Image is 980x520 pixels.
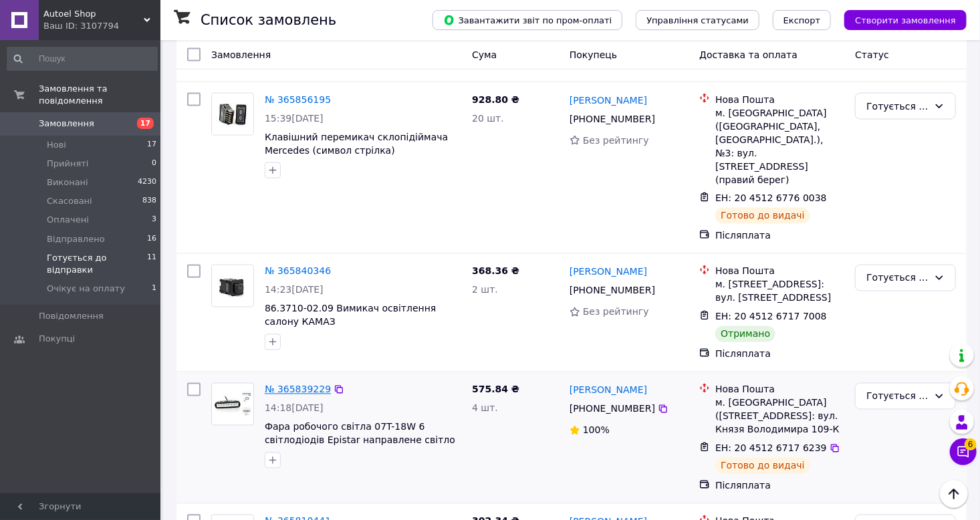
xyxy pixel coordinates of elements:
span: Autoel Shop [43,8,144,20]
span: Доставка та оплата [699,49,798,60]
span: 14:23[DATE] [265,285,324,295]
img: Фото товару [212,265,253,307]
span: 4230 [138,176,156,188]
div: Ваш ID: 3107794 [43,20,160,32]
div: Нова Пошта [715,93,844,106]
span: Відправлено [47,233,105,245]
span: 6 [965,438,977,450]
div: Післяплата [715,479,844,493]
div: Отримано [715,326,775,342]
input: Пошук [7,47,158,71]
span: 928.80 ₴ [472,94,519,105]
div: [PHONE_NUMBER] [567,400,658,418]
h1: Список замовлень [201,12,336,28]
a: Клавішний перемикач склопідіймача Mercedes (символ стрілка) [265,132,448,156]
a: № 365840346 [265,266,331,277]
div: Готується до відправки [866,389,929,404]
button: Створити замовлення [844,10,967,30]
img: Фото товару [212,94,253,135]
span: 2 шт. [472,285,498,295]
span: Оплачені [47,214,89,226]
span: 0 [152,158,156,170]
button: Управління статусами [636,10,759,30]
span: 17 [147,139,156,151]
div: Готується до відправки [866,271,929,285]
span: 368.36 ₴ [472,266,519,277]
span: Експорт [783,15,821,25]
button: Чат з покупцем6 [950,438,977,465]
span: Без рейтингу [583,307,649,317]
span: Покупець [570,49,617,60]
span: Готується до відправки [47,252,147,276]
button: Наверх [940,480,968,508]
div: Готується до відправки [866,99,929,114]
span: 11 [147,252,156,276]
a: № 365856195 [265,94,331,105]
button: Експорт [773,10,832,30]
a: Фото товару [211,383,254,426]
span: Скасовані [47,195,92,207]
span: Покупці [39,333,75,345]
span: Замовлення та повідомлення [39,83,160,107]
span: 17 [137,118,154,129]
span: Без рейтингу [583,135,649,146]
span: 838 [142,195,156,207]
div: Нова Пошта [715,265,844,278]
span: Замовлення [211,49,271,60]
span: Очікує на оплату [47,283,125,295]
div: м. [STREET_ADDRESS]: вул. [STREET_ADDRESS] [715,278,844,305]
div: Готово до видачі [715,208,810,224]
img: Фото товару [212,391,253,418]
a: [PERSON_NAME] [570,384,647,397]
span: ЕН: 20 4512 6717 7008 [715,311,827,322]
span: ЕН: 20 4512 6776 0038 [715,193,827,204]
span: 20 шт. [472,113,504,124]
span: Cума [472,49,497,60]
div: м. [GEOGRAPHIC_DATA] ([STREET_ADDRESS]: вул. Князя Володимира 109-К [715,396,844,436]
a: Фото товару [211,93,254,136]
div: Нова Пошта [715,383,844,396]
span: 3 [152,214,156,226]
a: 4 товара у замовленні [265,53,375,64]
a: Фото товару [211,265,254,307]
span: Прийняті [47,158,88,170]
span: 575.84 ₴ [472,384,519,395]
span: Створити замовлення [855,15,956,25]
span: Статус [855,49,889,60]
div: м. [GEOGRAPHIC_DATA] ([GEOGRAPHIC_DATA], [GEOGRAPHIC_DATA].), №3: вул. [STREET_ADDRESS] (правий б... [715,106,844,186]
a: Фара робочого світла 07T-18W 6 світлодіодів Epistar направлене світло (SPOT) [265,422,455,459]
a: 86.3710-02.09 Вимикач освітлення салону КАМАЗ [265,303,436,328]
a: Створити замовлення [831,14,967,25]
span: 14:18[DATE] [265,403,324,414]
span: Повідомлення [39,310,104,322]
span: Нові [47,139,66,151]
span: ЕН: 20 4512 6717 6239 [715,443,827,454]
div: [PHONE_NUMBER] [567,110,658,128]
span: 4 шт. [472,403,498,414]
a: [PERSON_NAME] [570,94,647,107]
a: № 365839229 [265,384,331,395]
button: Завантажити звіт по пром-оплаті [433,10,622,30]
span: Замовлення [39,118,94,130]
span: Управління статусами [646,15,749,25]
span: Завантажити звіт по пром-оплаті [443,14,612,26]
span: 16 [147,233,156,245]
div: Готово до видачі [715,458,810,474]
span: 15:39[DATE] [265,113,324,124]
div: Післяплата [715,348,844,361]
span: 1 [152,283,156,295]
span: Виконані [47,176,88,188]
div: [PHONE_NUMBER] [567,281,658,300]
a: [PERSON_NAME] [570,265,647,279]
div: Післяплата [715,229,844,243]
span: 100% [583,425,610,436]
